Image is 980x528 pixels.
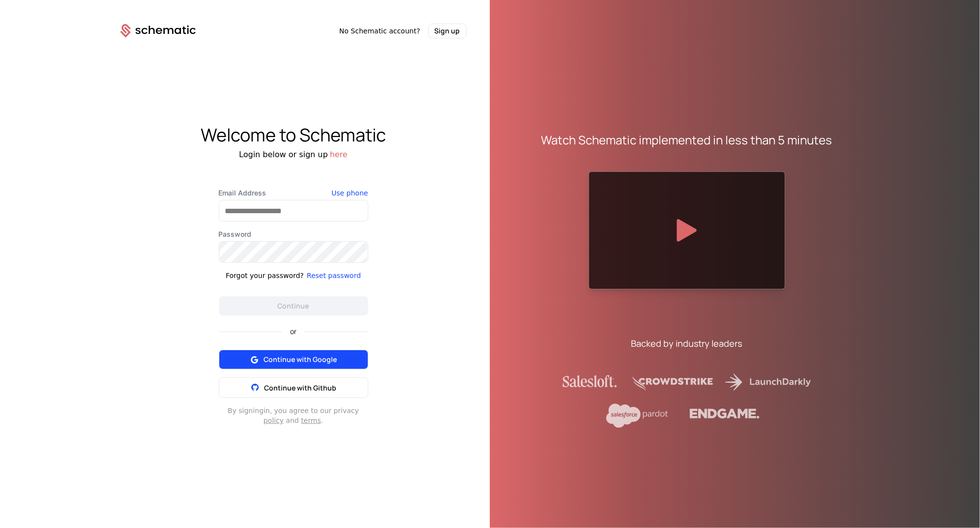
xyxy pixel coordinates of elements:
[307,271,361,280] button: Reset password
[226,271,304,280] div: Forgot your password?
[219,377,368,398] button: Continue with Github
[541,132,832,148] div: Watch Schematic implemented in less than 5 minutes
[264,355,337,364] span: Continue with Google
[97,149,490,161] div: Login below or sign up
[264,417,284,424] a: policy
[301,417,321,424] a: terms
[631,336,742,350] div: Backed by industry leaders
[219,350,368,369] button: Continue with Google
[339,26,420,36] span: No Schematic account?
[219,406,368,425] div: By signing in , you agree to our privacy and .
[282,328,304,335] span: or
[428,24,467,38] button: Sign up
[330,149,348,161] button: here
[219,229,368,239] label: Password
[219,296,368,316] button: Continue
[97,125,490,145] div: Welcome to Schematic
[331,188,368,198] button: Use phone
[264,383,336,392] span: Continue with Github
[219,188,368,198] label: Email Address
